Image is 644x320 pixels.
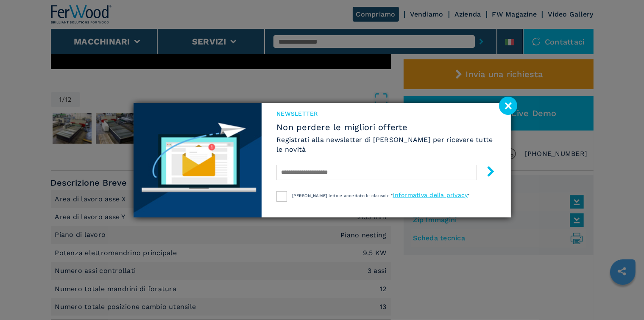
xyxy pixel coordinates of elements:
button: submit-button [477,163,496,183]
a: informativa della privacy [393,192,468,198]
span: Non perdere le migliori offerte [276,122,496,132]
span: [PERSON_NAME] letto e accettato le clausole " [292,193,393,198]
span: NEWSLETTER [276,109,496,118]
h6: Registrati alla newsletter di [PERSON_NAME] per ricevere tutte le novità [276,135,496,154]
span: " [468,193,470,198]
img: Newsletter image [134,103,262,217]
